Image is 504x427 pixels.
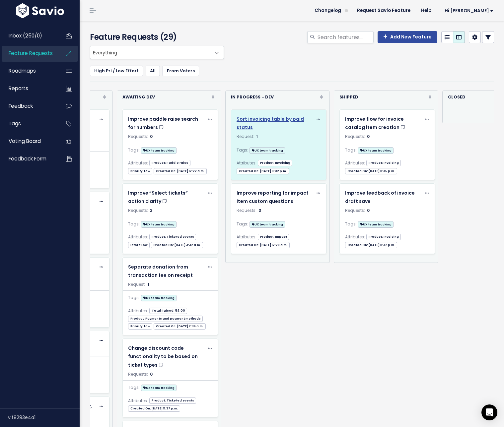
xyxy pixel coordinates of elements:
[256,134,258,139] span: 1
[378,31,437,43] a: Add New Feature
[345,115,421,132] a: Improve flow for invoice catalog item creation
[358,147,394,154] span: UX team tracking
[250,147,285,154] span: UX team tracking
[128,281,146,287] span: Request:
[237,116,304,131] span: Sort invoicing table by paid status
[352,6,416,16] a: Request Savio Feature
[317,31,374,43] input: Search features...
[141,293,177,302] a: UX team tracking
[2,28,55,43] a: Inbox (250/0)
[154,168,207,174] span: Created On: [DATE] 12:22 a.m.
[128,371,148,377] span: Requests:
[150,208,152,213] span: 2
[141,221,177,228] span: UX team tracking
[237,134,254,139] span: Request:
[128,397,148,404] span: Attributes:
[339,93,358,101] strong: Shipped
[9,85,28,92] span: Reports
[150,134,153,139] span: 0
[345,190,415,205] span: Improve feedback of invoice draft save
[14,3,66,18] img: logo-white.9d6f32f41409.svg
[2,63,55,79] a: Roadmaps
[437,6,499,16] a: Hi [PERSON_NAME]
[2,46,55,61] a: Feature Requests
[128,263,204,279] a: Separate donation from transaction fee on receipt
[141,147,177,154] span: UX team tracking
[122,93,155,101] strong: Awaiting Dev
[149,160,190,166] span: Product: Paddle raise
[141,295,177,301] span: UX team tracking
[141,146,177,154] a: UX team tracking
[151,242,203,248] span: Created On: [DATE] 3:32 a.m.
[237,147,248,154] span: Tags:
[149,308,187,314] span: Total Raised: 54.00
[128,264,193,278] span: Separate donation from transaction fee on receipt
[250,146,285,154] a: UX team tracking
[128,323,152,330] span: Priority: Low
[9,155,46,162] span: Feedback form
[448,93,466,101] strong: Closed
[367,208,370,213] span: 0
[141,220,177,228] a: UX team tracking
[149,234,196,240] span: Product: Ticketed events
[90,66,494,76] ul: Filter feature requests
[146,66,160,76] a: All
[258,234,289,240] span: Product: Impact
[366,160,401,166] span: Product: Invoicing
[90,31,218,43] h4: Feature Requests (29)
[237,242,290,248] span: Created On: [DATE] 12:29 a.m.
[128,294,140,301] span: Tags:
[237,190,309,205] span: Improve reporting for impact item custom questions
[237,189,313,206] a: Improve reporting for impact item custom questions
[237,168,289,174] span: Created On: [DATE] 11:02 p.m.
[141,385,177,391] span: UX team tracking
[358,220,394,228] a: UX team tracking
[128,233,148,241] span: Attributes:
[128,189,204,206] a: Improve “Select tickets” action clarity
[149,397,196,404] span: Product: Ticketed events
[150,371,153,377] span: 0
[90,46,224,59] span: Everything
[237,208,256,213] span: Requests:
[416,6,437,16] a: Help
[345,116,404,131] span: Improve flow for invoice catalog item creation
[128,115,204,132] a: Improve paddle raise search for numbers
[345,242,397,248] span: Created On: [DATE] 11:32 p.m.
[367,134,370,139] span: 0
[128,344,204,369] a: Change discount code functionality to be based on ticket types
[481,404,497,420] div: Open Intercom Messenger
[128,220,140,228] span: Tags:
[2,81,55,96] a: Reports
[9,138,41,145] span: Voting Board
[2,151,55,166] a: Feedback form
[345,159,365,167] span: Attributes:
[141,383,177,392] a: UX team tracking
[90,46,210,59] span: Everything
[231,93,274,101] strong: In Progress - Dev
[128,242,150,248] span: Effort: Low
[9,120,21,127] span: Tags
[163,66,199,76] a: From Voters
[128,116,198,131] span: Improve paddle raise search for numbers
[237,159,256,167] span: Attributes:
[128,384,140,391] span: Tags:
[148,281,149,287] span: 1
[358,221,394,228] span: UX team tracking
[345,220,357,228] span: Tags:
[9,32,42,39] span: Inbox (250/0)
[250,220,285,228] a: UX team tracking
[237,115,313,132] a: Sort invoicing table by paid status
[90,66,143,76] a: High Pri / Low Effort
[128,147,140,154] span: Tags:
[154,323,206,330] span: Created On: [DATE] 2:36 a.m.
[258,160,292,166] span: Product: Invoicing
[237,220,248,228] span: Tags:
[345,233,365,241] span: Attributes:
[445,8,493,13] span: Hi [PERSON_NAME]
[128,345,198,368] span: Change discount code functionality to be based on ticket types
[2,98,55,114] a: Feedback
[8,409,80,426] div: v.f8293e4a1
[366,234,401,240] span: Product: Invoicing
[345,189,421,206] a: Improve feedback of invoice draft save
[128,134,148,139] span: Requests:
